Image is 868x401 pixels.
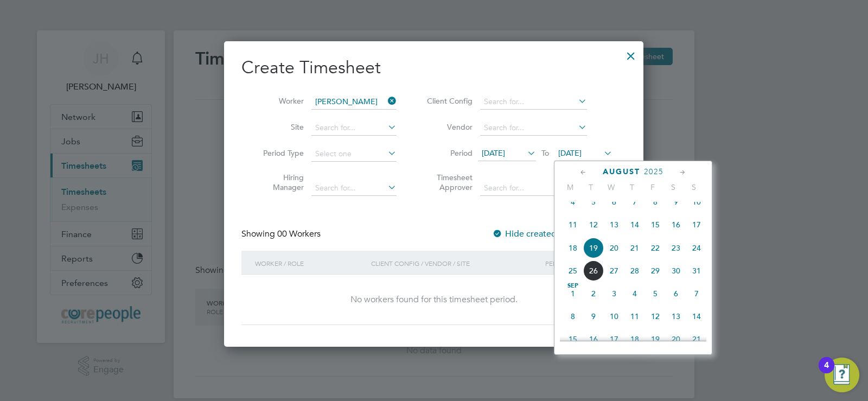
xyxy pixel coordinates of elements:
span: Sep [563,283,583,289]
span: 29 [645,260,666,281]
div: No workers found for this timesheet period. [252,294,615,305]
label: Worker [255,96,304,106]
span: 23 [666,238,686,258]
span: 11 [624,306,645,327]
span: [DATE] [482,148,505,158]
span: 10 [604,306,624,327]
span: 17 [686,214,707,235]
span: 6 [604,192,624,212]
span: 8 [645,192,666,212]
label: Period Type [255,148,304,158]
span: 21 [686,329,707,349]
span: 00 Workers [277,228,321,239]
span: 24 [686,238,707,258]
span: 16 [583,329,604,349]
span: 5 [645,283,666,304]
span: 6 [666,283,686,304]
span: 19 [645,329,666,349]
span: 5 [583,192,604,212]
label: Site [255,122,304,132]
span: 18 [624,329,645,349]
span: 25 [563,260,583,281]
span: 13 [604,214,624,235]
span: 9 [583,306,604,327]
span: 7 [686,283,707,304]
span: 26 [583,260,604,281]
span: 21 [624,238,645,258]
span: 7 [624,192,645,212]
div: Period [542,251,615,276]
button: Open Resource Center, 4 new notifications [825,358,859,392]
label: Client Config [424,96,473,106]
span: 2 [583,283,604,304]
span: August [603,167,640,176]
input: Search for... [311,181,397,196]
span: 14 [686,306,707,327]
span: M [560,182,580,192]
span: [DATE] [558,148,582,158]
span: W [601,182,622,192]
div: 4 [824,365,829,379]
span: 13 [666,306,686,327]
input: Search for... [480,94,587,110]
span: 15 [645,214,666,235]
span: 12 [583,214,604,235]
span: 30 [666,260,686,281]
h2: Create Timesheet [241,56,626,79]
span: 18 [563,238,583,258]
div: Showing [241,228,323,240]
label: Timesheet Approver [424,173,473,192]
input: Search for... [480,120,587,136]
div: Worker / Role [252,251,368,276]
span: T [622,182,642,192]
span: 10 [686,192,707,212]
span: 1 [563,283,583,304]
span: 20 [604,238,624,258]
span: 4 [563,192,583,212]
span: 31 [686,260,707,281]
span: 4 [624,283,645,304]
span: 22 [645,238,666,258]
span: 19 [583,238,604,258]
span: T [580,182,601,192]
input: Search for... [480,181,587,196]
span: 8 [563,306,583,327]
span: 17 [604,329,624,349]
span: 15 [563,329,583,349]
span: S [663,182,684,192]
input: Select one [311,147,397,162]
span: 11 [563,214,583,235]
span: 12 [645,306,666,327]
span: 2025 [644,167,663,176]
span: 20 [666,329,686,349]
span: 3 [604,283,624,304]
span: F [642,182,663,192]
label: Vendor [424,122,473,132]
span: 28 [624,260,645,281]
span: 9 [666,192,686,212]
label: Period [424,148,473,158]
div: Client Config / Vendor / Site [368,251,542,276]
input: Search for... [311,94,397,110]
label: Hide created timesheets [492,228,602,239]
label: Hiring Manager [255,173,304,192]
input: Search for... [311,120,397,136]
span: To [538,146,552,160]
span: 14 [624,214,645,235]
span: 16 [666,214,686,235]
span: 27 [604,260,624,281]
span: S [684,182,704,192]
